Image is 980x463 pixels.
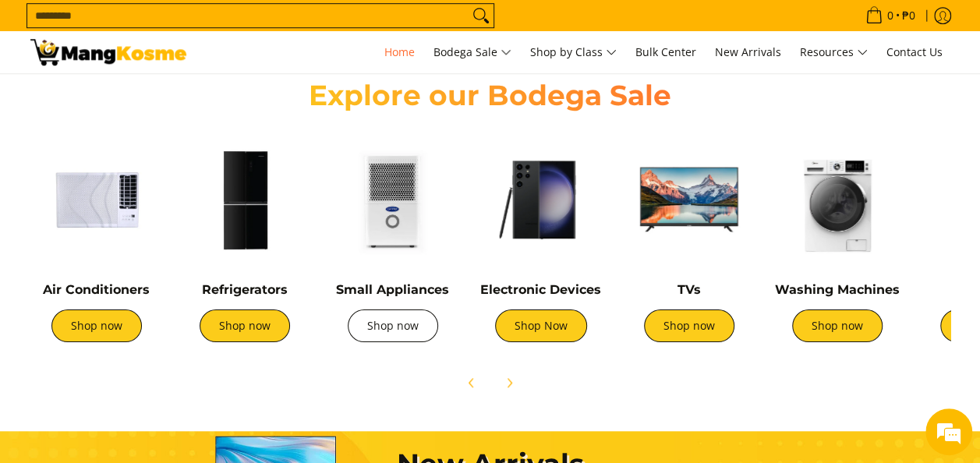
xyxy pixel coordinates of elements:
a: Refrigerators [202,282,288,297]
a: Shop now [644,309,734,342]
img: Washing Machines [771,133,904,266]
a: Contact Us [879,31,950,73]
button: Search [469,4,494,27]
span: 0 [885,10,896,21]
img: Small Appliances [327,133,459,266]
a: Air Conditioners [43,282,150,297]
a: New Arrivals [707,31,789,73]
a: Shop by Class [522,31,624,73]
span: ₱0 [900,10,918,21]
a: Bodega Sale [426,31,519,73]
a: Shop now [200,309,290,342]
a: TVs [678,282,701,297]
a: Small Appliances [336,282,449,297]
img: TVs [623,133,755,266]
a: Shop now [792,309,883,342]
img: Electronic Devices [475,133,607,266]
a: Bulk Center [628,31,704,73]
img: Air Conditioners [30,133,163,266]
a: Electronic Devices [480,282,601,297]
nav: Main Menu [202,31,950,73]
a: Washing Machines [775,282,900,297]
img: Mang Kosme: Your Home Appliances Warehouse Sale Partner! [30,39,186,65]
h2: Explore our Bodega Sale [264,78,716,113]
button: Previous [455,366,489,400]
a: Resources [792,31,876,73]
a: Shop now [51,309,142,342]
span: Resources [800,43,868,62]
span: Home [384,44,415,59]
span: • [861,7,920,24]
a: Home [377,31,423,73]
span: Contact Us [886,44,943,59]
a: Shop Now [495,309,587,342]
span: Shop by Class [530,43,617,62]
span: New Arrivals [715,44,781,59]
span: Bodega Sale [433,43,511,62]
a: Shop now [348,309,438,342]
img: Refrigerators [179,133,311,266]
span: Bulk Center [635,44,696,59]
button: Next [492,366,526,400]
